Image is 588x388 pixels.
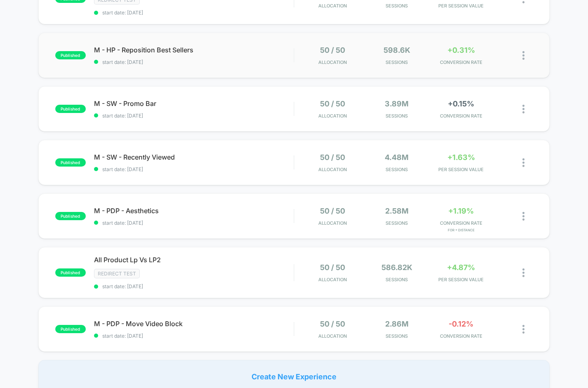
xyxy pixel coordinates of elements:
span: 50 / 50 [320,99,345,108]
span: +1.19% [448,207,474,215]
span: published [55,105,86,113]
span: Sessions [367,277,427,282]
span: start date: [DATE] [94,166,294,172]
span: start date: [DATE] [94,333,294,339]
span: All Product Lp Vs LP2 [94,256,294,264]
span: 50 / 50 [320,207,345,215]
span: 586.82k [381,263,412,272]
img: close [522,158,524,167]
span: M - SW - Promo Bar [94,99,294,108]
span: published [55,212,86,220]
span: Sessions [367,59,427,65]
img: close [522,268,524,277]
span: +0.15% [448,99,474,108]
span: start date: [DATE] [94,59,294,65]
span: CONVERSION RATE [431,59,491,65]
span: Redirect Test [94,269,140,278]
span: PER SESSION VALUE [431,167,491,172]
span: 50 / 50 [320,320,345,328]
span: M - SW - Recently Viewed [94,153,294,161]
span: published [55,325,86,333]
span: Allocation [318,113,347,119]
span: 4.48M [385,153,409,162]
span: Allocation [318,220,347,226]
span: CONVERSION RATE [431,220,491,226]
span: Sessions [367,333,427,339]
span: 3.89M [385,99,409,108]
span: CONVERSION RATE [431,333,491,339]
span: Sessions [367,167,427,172]
span: start date: [DATE] [94,113,294,119]
span: published [55,158,86,167]
span: start date: [DATE] [94,9,294,16]
span: M - PDP - Move Video Block [94,320,294,328]
span: Allocation [318,3,347,9]
span: 50 / 50 [320,263,345,272]
span: M - PDP - Aesthetics [94,207,294,215]
span: published [55,51,86,59]
span: 50 / 50 [320,46,345,54]
span: +0.31% [447,46,475,54]
img: close [522,105,524,113]
span: 50 / 50 [320,153,345,162]
span: for + DISTANCE [431,228,491,232]
span: -0.12% [449,320,473,328]
span: Allocation [318,59,347,65]
img: close [522,51,524,60]
span: Allocation [318,167,347,172]
span: +1.63% [447,153,475,162]
img: close [522,212,524,221]
span: 2.58M [385,207,409,215]
span: PER SESSION VALUE [431,3,491,9]
span: M - HP - Reposition Best Sellers [94,46,294,54]
span: Sessions [367,113,427,119]
span: Allocation [318,277,347,282]
span: start date: [DATE] [94,220,294,226]
span: Sessions [367,220,427,226]
span: 2.86M [385,320,409,328]
span: PER SESSION VALUE [431,277,491,282]
span: CONVERSION RATE [431,113,491,119]
span: +4.87% [447,263,475,272]
span: published [55,268,86,277]
span: 598.6k [383,46,410,54]
span: start date: [DATE] [94,283,294,289]
span: Sessions [367,3,427,9]
span: Allocation [318,333,347,339]
img: close [522,325,524,334]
